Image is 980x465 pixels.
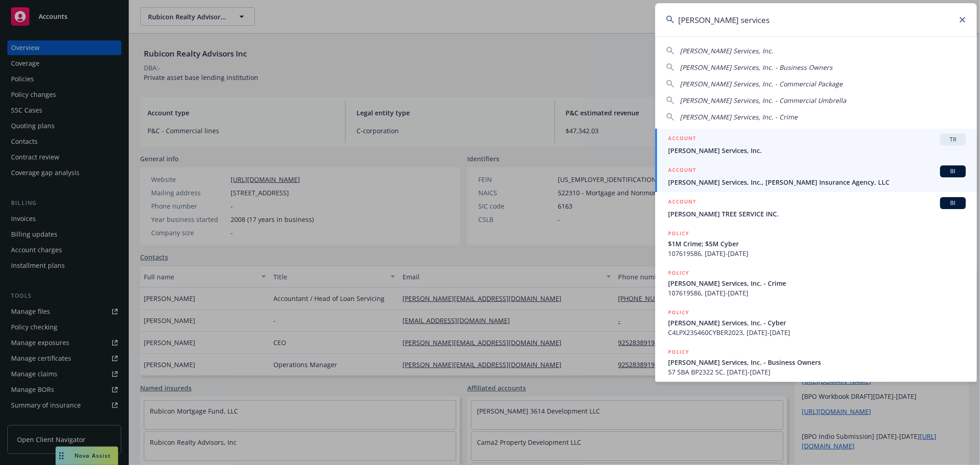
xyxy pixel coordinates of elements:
span: 107619586, [DATE]-[DATE] [668,249,966,258]
span: BI [944,167,962,176]
span: [PERSON_NAME] Services, Inc. [680,46,773,55]
input: Search... [655,3,977,36]
h5: ACCOUNT [668,165,696,176]
span: TR [944,136,962,144]
span: 107619586, [DATE]-[DATE] [668,288,966,298]
a: POLICY[PERSON_NAME] Services, Inc. - Business Owners57 SBA BP2322 SC, [DATE]-[DATE] [655,342,977,382]
h5: ACCOUNT [668,197,696,208]
span: [PERSON_NAME] Services, Inc. [668,146,966,155]
a: POLICY[PERSON_NAME] Services, Inc. - Crime107619586, [DATE]-[DATE] [655,263,977,303]
span: [PERSON_NAME] Services, Inc. - Cyber [668,318,966,328]
h5: POLICY [668,308,689,317]
span: [PERSON_NAME] TREE SERVICE INC. [668,209,966,219]
span: BI [944,199,962,207]
span: [PERSON_NAME] Services, Inc. - Commercial Umbrella [680,96,846,105]
span: $1M Crime; $5M Cyber [668,239,966,249]
h5: POLICY [668,268,689,278]
span: C4LPX235460CYBER2023, [DATE]-[DATE] [668,328,966,337]
h5: POLICY [668,229,689,238]
span: 57 SBA BP2322 SC, [DATE]-[DATE] [668,367,966,377]
a: ACCOUNTBI[PERSON_NAME] TREE SERVICE INC. [655,192,977,224]
a: ACCOUNTTR[PERSON_NAME] Services, Inc. [655,129,977,160]
a: POLICY[PERSON_NAME] Services, Inc. - CyberC4LPX235460CYBER2023, [DATE]-[DATE] [655,303,977,342]
span: [PERSON_NAME] Services, Inc. - Business Owners [668,357,966,367]
a: ACCOUNTBI[PERSON_NAME] Services, Inc., [PERSON_NAME] Insurance Agency, LLC [655,160,977,192]
a: POLICY$1M Crime; $5M Cyber107619586, [DATE]-[DATE] [655,224,977,263]
h5: POLICY [668,347,689,357]
span: [PERSON_NAME] Services, Inc. - Crime [668,278,966,288]
h5: ACCOUNT [668,134,696,145]
span: [PERSON_NAME] Services, Inc., [PERSON_NAME] Insurance Agency, LLC [668,177,966,187]
span: [PERSON_NAME] Services, Inc. - Business Owners [680,63,833,72]
span: [PERSON_NAME] Services, Inc. - Crime [680,113,798,121]
span: [PERSON_NAME] Services, Inc. - Commercial Package [680,79,843,88]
